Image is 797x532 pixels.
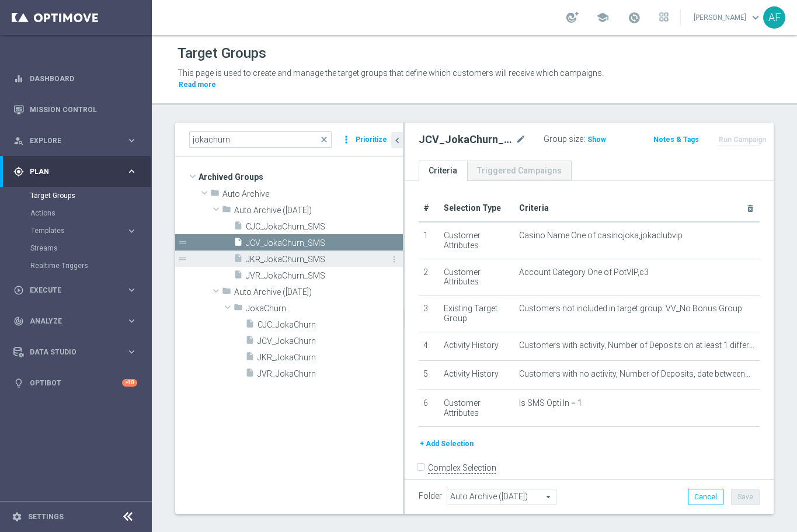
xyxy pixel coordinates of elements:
div: Mission Control [13,94,137,125]
span: Is SMS Opti In = 1 [519,398,582,408]
span: JKR_JokaChurn [257,353,403,363]
div: Actions [30,204,151,222]
td: 2 [419,259,439,295]
button: equalizer Dashboard [13,74,138,84]
i: track_changes [13,316,24,326]
span: school [596,11,609,24]
div: Templates [30,222,151,239]
button: + Add Selection [419,437,475,450]
i: insert_drive_file [245,319,255,332]
span: Casino Name One of casinojoka,jokaclubvip [519,231,683,241]
i: folder [222,204,231,218]
span: Archived Groups [199,169,403,185]
i: delete_forever [746,204,755,213]
div: Target Groups [30,187,151,204]
a: Mission Control [30,94,137,125]
button: gps_fixed Plan keyboard_arrow_right [13,167,138,176]
i: equalizer [13,74,24,84]
h1: Target Groups [178,45,266,62]
i: keyboard_arrow_right [126,166,137,177]
div: AF [763,6,785,29]
i: keyboard_arrow_right [126,346,137,357]
div: Realtime Triggers [30,257,151,274]
label: Group size [544,134,583,144]
span: Customers with activity, Number of Deposits on at least 1 different days , date between '[DATE]' ... [519,340,756,350]
span: JVR_JokaChurn_SMS [246,271,403,281]
span: Customers not included in target group: VV_No Bonus Group [519,304,742,314]
button: Notes & Tags [652,133,700,146]
button: Templates keyboard_arrow_right [30,226,138,235]
a: Triggered Campaigns [467,161,572,181]
span: JKR_JokaChurn_SMS [246,255,377,265]
i: insert_drive_file [234,237,243,251]
i: settings [12,512,22,522]
label: : [583,134,585,144]
td: Customer Attributes [439,259,514,295]
span: JCV_JokaChurn_SMS [246,238,403,248]
i: keyboard_arrow_right [126,284,137,295]
i: play_circle_outline [13,285,24,295]
span: Auto Archive (2025-10-05) [234,287,403,297]
td: Customer Attributes [439,222,514,259]
i: folder [234,302,243,316]
i: more_vert [340,131,352,148]
div: Explore [13,135,126,146]
label: Complex Selection [428,463,496,474]
span: This page is used to create and manage the target groups that define which customers will receive... [178,68,604,78]
h2: JCV_JokaChurn_SMS [419,133,513,147]
td: 6 [419,390,439,426]
i: insert_drive_file [245,352,255,365]
label: Folder [419,491,442,501]
button: Mission Control [13,105,138,114]
td: 1 [419,222,439,259]
div: Plan [13,166,126,177]
i: folder [222,286,231,300]
a: [PERSON_NAME]keyboard_arrow_down [692,9,763,26]
td: Activity History [439,361,514,390]
span: CJC_JokaChurn [257,320,403,330]
span: Templates [31,227,114,234]
i: person_search [13,135,24,146]
th: Selection Type [439,195,514,222]
div: Dashboard [13,63,137,94]
div: Analyze [13,316,126,326]
button: person_search Explore keyboard_arrow_right [13,136,138,145]
i: gps_fixed [13,166,24,177]
span: JCV_JokaChurn [257,336,403,346]
span: JVR_JokaChurn [257,369,403,379]
button: Data Studio keyboard_arrow_right [13,347,138,357]
button: chevron_left [391,132,403,148]
span: Analyze [30,318,126,325]
button: Read more [178,78,217,91]
span: Explore [30,137,126,144]
i: lightbulb [13,378,24,388]
div: Data Studio [13,347,126,357]
span: Show [587,135,606,144]
td: 4 [419,332,439,361]
div: +10 [122,379,137,387]
span: Execute [30,287,126,294]
i: keyboard_arrow_right [126,315,137,326]
i: insert_drive_file [245,335,255,349]
button: track_changes Analyze keyboard_arrow_right [13,317,138,326]
button: Prioritize [354,132,389,148]
div: lightbulb Optibot +10 [13,378,138,388]
i: insert_drive_file [234,221,243,234]
span: Data Studio [30,349,126,356]
a: Actions [30,208,121,218]
span: Auto Archive (2025-10-04) [234,206,403,215]
a: Streams [30,244,121,253]
input: Quick find group or folder [189,131,332,148]
i: folder [210,188,220,201]
th: # [419,195,439,222]
a: Criteria [419,161,467,181]
div: Execute [13,285,126,295]
button: Cancel [688,489,723,505]
a: Realtime Triggers [30,261,121,270]
button: play_circle_outline Execute keyboard_arrow_right [13,286,138,295]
